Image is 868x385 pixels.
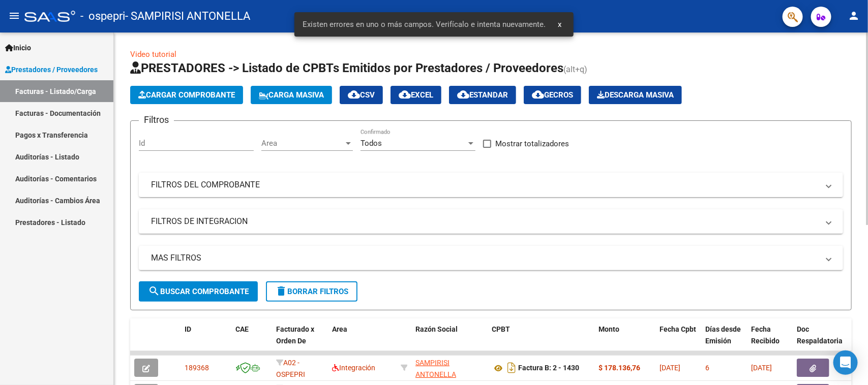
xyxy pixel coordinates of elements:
[138,90,235,100] span: Cargar Comprobante
[495,138,569,150] span: Mostrar totalizadores
[185,364,209,372] span: 189368
[348,90,375,100] span: CSV
[751,364,772,372] span: [DATE]
[151,252,819,264] mat-panel-title: MAS FILTROS
[505,360,518,376] i: Descargar documento
[399,90,433,100] span: EXCEL
[151,179,819,190] mat-panel-title: FILTROS DEL COMPROBANTE
[833,350,858,375] div: Open Intercom Messenger
[747,318,793,363] datatable-header-cell: Fecha Recibido
[185,325,191,333] span: ID
[391,86,441,104] button: EXCEL
[399,88,411,101] mat-icon: cloud_download
[532,90,573,100] span: Gecros
[261,139,344,148] span: Area
[181,318,231,363] datatable-header-cell: ID
[328,318,397,363] datatable-header-cell: Area
[705,364,709,372] span: 6
[303,19,546,29] span: Existen errores en uno o más campos. Verifícalo e intenta nuevamente.
[130,50,176,59] a: Video tutorial
[415,359,456,378] span: SAMPIRISI ANTONELLA
[332,364,375,372] span: Integración
[797,325,843,345] span: Doc Respaldatoria
[231,318,272,363] datatable-header-cell: CAE
[655,318,701,363] datatable-header-cell: Fecha Cpbt
[259,90,324,100] span: Carga Masiva
[598,364,640,372] strong: $ 178.136,76
[361,139,382,148] span: Todos
[332,325,347,333] span: Area
[449,86,516,104] button: Estandar
[272,318,328,363] datatable-header-cell: Facturado x Orden De
[532,88,544,101] mat-icon: cloud_download
[266,281,357,302] button: Borrar Filtros
[125,5,250,27] span: - SAMPIRISI ANTONELLA
[148,287,249,296] span: Buscar Comprobante
[340,86,383,104] button: CSV
[563,65,587,74] span: (alt+q)
[848,10,860,22] mat-icon: person
[139,281,258,302] button: Buscar Comprobante
[705,325,741,345] span: Días desde Emisión
[589,86,682,104] app-download-masive: Descarga masiva de comprobantes (adjuntos)
[518,364,579,372] strong: Factura B: 2 - 1430
[457,88,469,101] mat-icon: cloud_download
[594,318,655,363] datatable-header-cell: Monto
[130,61,563,75] span: PRESTADORES -> Listado de CPBTs Emitidos por Prestadores / Proveedores
[660,364,680,372] span: [DATE]
[8,10,20,22] mat-icon: menu
[415,325,458,333] span: Razón Social
[793,318,854,363] datatable-header-cell: Doc Respaldatoria
[488,318,594,363] datatable-header-cell: CPBT
[139,246,843,270] mat-expansion-panel-header: MAS FILTROS
[550,15,570,34] button: x
[751,325,780,345] span: Fecha Recibido
[275,287,348,296] span: Borrar Filtros
[589,86,682,104] button: Descarga Masiva
[411,318,488,363] datatable-header-cell: Razón Social
[148,285,160,297] mat-icon: search
[558,20,561,29] span: x
[348,88,360,101] mat-icon: cloud_download
[415,357,484,378] div: 27358862883
[235,325,249,333] span: CAE
[130,86,243,104] button: Cargar Comprobante
[276,359,305,378] span: A02 - OSPEPRI
[598,325,619,333] span: Monto
[251,86,332,104] button: Carga Masiva
[5,42,31,53] span: Inicio
[139,113,174,127] h3: Filtros
[5,64,98,75] span: Prestadores / Proveedores
[524,86,581,104] button: Gecros
[276,325,314,345] span: Facturado x Orden De
[492,325,510,333] span: CPBT
[701,318,747,363] datatable-header-cell: Días desde Emisión
[151,216,819,227] mat-panel-title: FILTROS DE INTEGRACION
[80,5,125,27] span: - ospepri
[660,325,696,333] span: Fecha Cpbt
[139,209,843,234] mat-expansion-panel-header: FILTROS DE INTEGRACION
[457,90,508,100] span: Estandar
[275,285,287,297] mat-icon: delete
[597,90,674,100] span: Descarga Masiva
[139,173,843,197] mat-expansion-panel-header: FILTROS DEL COMPROBANTE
